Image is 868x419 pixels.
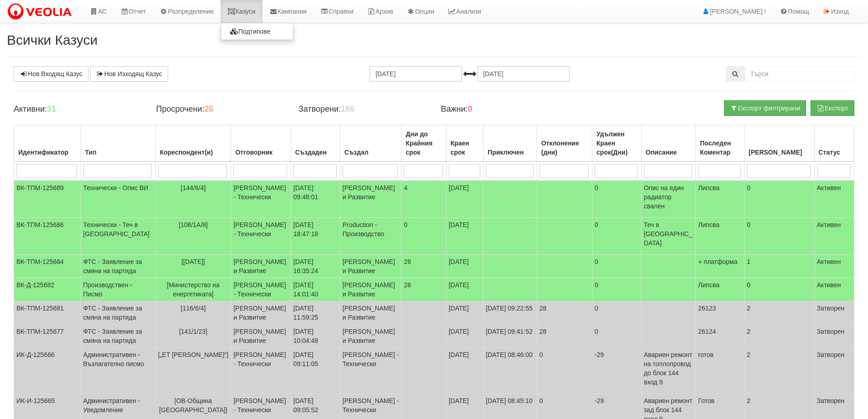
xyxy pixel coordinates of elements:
td: [DATE] [446,218,483,255]
td: [DATE] 09:11:05 [291,348,340,394]
div: Краен срок [449,137,481,159]
a: Нов Изходящ Казус [90,66,168,82]
span: [141/1/23] [179,328,207,335]
td: 0 [745,181,814,218]
span: [Министерство на енергетиката] [167,281,220,298]
td: 0 [592,325,642,348]
td: [PERSON_NAME] - Технически [231,218,291,255]
td: 0 [592,301,642,325]
td: [DATE] 09:48:01 [291,181,340,218]
div: Приключен [486,146,534,159]
span: Липсва [698,184,719,191]
td: Production - Производство [340,218,401,255]
td: [DATE] [446,348,483,394]
div: Идентификатор [16,146,78,159]
td: 0 [592,181,642,218]
td: [DATE] [446,301,483,325]
td: Технически - Теч в [GEOGRAPHIC_DATA] [81,218,155,255]
td: 28 [537,325,592,348]
td: Затворен [814,301,854,325]
span: 28 [404,258,411,265]
b: 31 [47,104,56,114]
td: [PERSON_NAME] - Технически [340,348,401,394]
td: 2 [745,301,814,325]
td: [PERSON_NAME] - Технически [231,181,291,218]
b: 26 [204,104,213,114]
td: Активен [814,218,854,255]
td: [DATE] 08:46:00 [483,348,537,394]
td: [PERSON_NAME] и Развитие [340,181,401,218]
td: [DATE] 18:47:18 [291,218,340,255]
div: Създаден [293,146,338,159]
td: Технически - Опис ВИ [81,181,155,218]
span: Липсва [698,221,719,228]
td: Активен [814,278,854,301]
td: ВК-ТПМ-125681 [14,301,81,325]
td: [DATE] 16:35:24 [291,255,340,278]
a: Нов Входящ Казус [14,66,88,82]
td: [DATE] 11:59:25 [291,301,340,325]
th: Идентификатор: No sort applied, activate to apply an ascending sort [14,125,81,162]
th: Описание: No sort applied, activate to apply an ascending sort [641,125,695,162]
span: 26124 [698,328,716,335]
h4: Активни: [14,105,142,114]
th: Създаден: No sort applied, activate to apply an ascending sort [291,125,340,162]
td: 0 [592,255,642,278]
td: 1 [745,255,814,278]
th: Създал: No sort applied, activate to apply an ascending sort [340,125,401,162]
p: Теч в [GEOGRAPHIC_DATA] [644,220,693,248]
td: ФТС - Заявление за смяна на партида [81,255,155,278]
td: [PERSON_NAME] и Развитие [231,301,291,325]
span: 28 [404,281,411,289]
span: Липсва [698,281,719,289]
div: Описание [644,146,693,159]
span: 0 [404,221,407,228]
h2: Всички Казуси [7,32,861,47]
td: 28 [537,301,592,325]
td: 0 [537,348,592,394]
button: Експорт [811,100,854,116]
button: Експорт филтрирани [724,100,806,116]
td: 0 [745,278,814,301]
td: Административен - Възлагателно писмо [81,348,155,394]
td: [DATE] [446,325,483,348]
td: [DATE] 10:04:48 [291,325,340,348]
td: Производствен - Писмо [81,278,155,301]
td: 0 [592,278,642,301]
th: Отговорник: No sort applied, activate to apply an ascending sort [231,125,291,162]
span: [ОВ-Община [GEOGRAPHIC_DATA]] [159,397,227,414]
th: Отклонение (дни): No sort applied, activate to apply an ascending sort [537,125,592,162]
td: [PERSON_NAME] и Развитие [340,325,401,348]
h4: Затворени: [298,105,427,114]
td: ВК-ТПМ-125686 [14,218,81,255]
td: 0 [592,218,642,255]
td: ВК-ТПМ-125689 [14,181,81,218]
b: 0 [468,104,473,114]
div: Тип [83,146,153,159]
td: ВК-Д-125682 [14,278,81,301]
td: Затворен [814,325,854,348]
span: [116/6/4] [181,305,206,312]
td: [PERSON_NAME] и Развитие [231,325,291,348]
td: ВК-ТПМ-125677 [14,325,81,348]
div: Статус [817,146,852,159]
td: 0 [745,218,814,255]
span: 4 [404,184,407,191]
b: 186 [341,104,354,114]
td: [DATE] [446,181,483,218]
th: Дни до Крайния срок: No sort applied, activate to apply an ascending sort [401,125,446,162]
td: ФТС - Заявление за смяна на партида [81,325,155,348]
div: Последен Коментар [698,137,742,159]
span: 26123 [698,305,716,312]
td: ИК-Д-125666 [14,348,81,394]
span: готов [698,351,714,358]
td: [DATE] 14:01:40 [291,278,340,301]
p: Опис на един радиатор свален [644,183,693,211]
th: Кореспондент(и): No sort applied, activate to apply an ascending sort [155,125,231,162]
td: ВК-ТПМ-125684 [14,255,81,278]
a: Подтипове [221,26,293,37]
td: [DATE] [446,255,483,278]
th: Приключен: No sort applied, activate to apply an ascending sort [483,125,537,162]
p: Авариен ремонт на топлопровод до блок 144 вход 9 [644,350,693,387]
div: Създал [343,146,399,159]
